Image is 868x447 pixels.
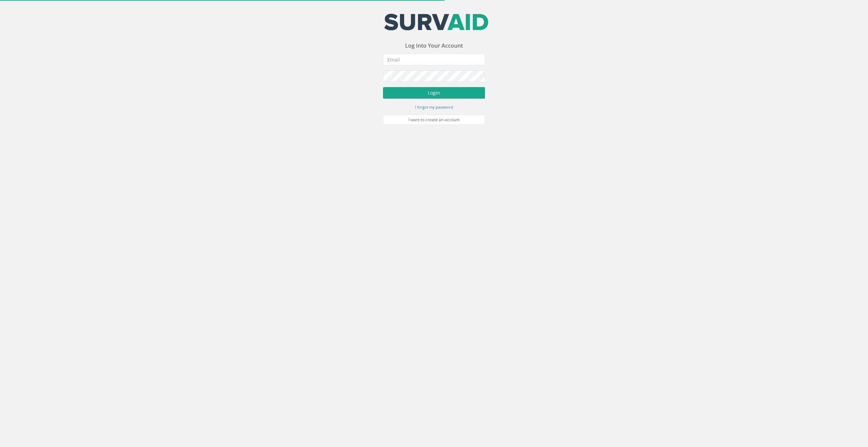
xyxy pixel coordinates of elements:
[383,87,485,99] button: Login
[383,43,485,49] h3: Log Into Your Account
[415,104,453,110] small: I forgot my password
[415,104,453,110] a: I forgot my password
[383,54,485,65] input: Email
[383,115,485,125] a: I want to create an account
